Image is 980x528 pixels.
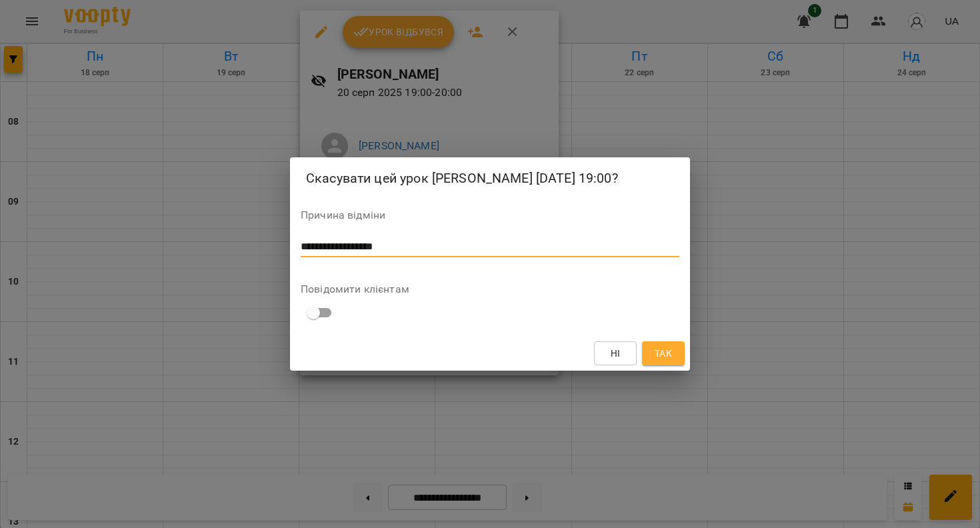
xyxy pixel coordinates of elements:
h2: Скасувати цей урок [PERSON_NAME] [DATE] 19:00? [306,168,674,189]
label: Повідомити клієнтам [301,284,679,295]
button: Так [642,341,685,365]
button: Ні [594,341,637,365]
span: Так [655,345,672,361]
span: Ні [611,345,621,361]
label: Причина відміни [301,210,679,221]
